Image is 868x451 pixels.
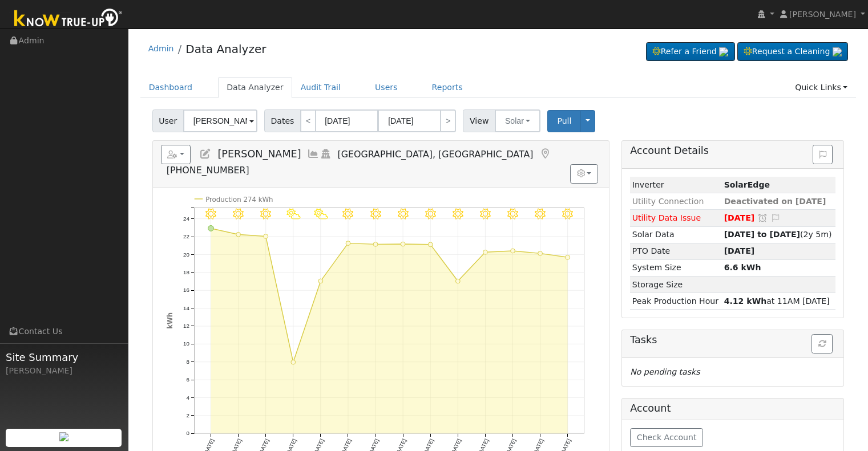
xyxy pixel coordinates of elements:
a: Multi-Series Graph [307,148,320,160]
strong: [DATE] to [DATE] [724,230,800,239]
button: Issue History [813,145,833,164]
i: 9/27 - Clear [535,208,546,219]
a: Users [366,77,406,98]
h5: Tasks [630,334,835,346]
circle: onclick="" [428,242,433,247]
a: Edit User (10736) [199,148,212,160]
text: 0 [186,430,189,436]
text: 6 [186,376,189,383]
text: 10 [183,340,189,347]
i: 9/21 - Clear [370,208,381,219]
td: System Size [630,259,722,276]
td: at 11AM [DATE] [722,293,835,310]
span: View [463,109,495,132]
a: Data Analyzer [218,77,292,98]
button: Refresh [812,334,833,354]
text: 16 [183,287,189,293]
a: Request a Cleaning [737,42,848,62]
span: Site Summary [6,350,122,365]
button: Pull [547,110,581,132]
circle: onclick="" [455,279,460,283]
i: 9/18 - PartlyCloudy [286,208,300,219]
text: 18 [183,269,189,275]
a: Reports [423,77,471,98]
a: Login As (last 07/21/2024 9:32:14 PM) [320,148,332,160]
span: Deactivated on [DATE] [724,197,826,206]
text: kWh [165,312,173,329]
a: Dashboard [140,77,201,98]
span: [PHONE_NUMBER] [167,165,249,176]
circle: onclick="" [236,232,240,237]
strong: 6.6 kWh [724,263,761,272]
a: Quick Links [786,77,856,98]
span: Pull [557,116,571,125]
i: No pending tasks [630,367,700,376]
strong: 4.12 kWh [724,296,767,306]
a: Data Analyzer [185,42,266,56]
text: 14 [183,305,189,311]
button: Solar [495,109,540,132]
text: 2 [186,412,189,419]
span: [DATE] [724,213,755,222]
circle: onclick="" [538,251,543,255]
a: Map [539,148,551,160]
span: [DATE] [724,246,755,255]
i: Edit Issue [770,214,781,222]
span: Dates [264,109,301,132]
i: 9/22 - Clear [397,208,408,219]
span: (2y 5m) [724,230,832,239]
i: 9/25 - MostlyClear [480,208,491,219]
circle: onclick="" [346,241,350,246]
a: Refer a Friend [646,42,735,62]
circle: onclick="" [264,234,268,239]
i: 9/19 - PartlyCloudy [313,208,328,219]
span: [PERSON_NAME] [789,10,856,19]
span: [PERSON_NAME] [217,148,301,160]
span: Utility Data Issue [632,213,701,222]
circle: onclick="" [208,225,213,231]
td: Peak Production Hour [630,293,722,310]
text: Production 274 kWh [205,196,273,204]
i: 9/28 - Clear [562,208,573,219]
td: Inverter [630,177,722,193]
i: 9/26 - Clear [507,208,518,219]
i: 9/23 - Clear [425,208,436,219]
td: PTO Date [630,243,722,259]
img: Know True-Up [9,6,128,32]
span: Utility Connection [632,197,704,206]
circle: onclick="" [373,242,378,246]
td: Solar Data [630,226,722,243]
input: Select a User [183,109,257,132]
i: 9/15 - Clear [205,208,216,219]
text: 20 [183,251,189,257]
a: Admin [148,44,174,53]
h5: Account Details [630,145,835,157]
circle: onclick="" [511,249,515,253]
circle: onclick="" [483,250,487,254]
circle: onclick="" [318,279,323,283]
span: [GEOGRAPHIC_DATA], [GEOGRAPHIC_DATA] [338,149,534,160]
circle: onclick="" [566,255,570,259]
i: 9/16 - Clear [233,208,244,219]
a: < [300,109,316,132]
text: 22 [183,233,189,239]
td: Storage Size [630,277,722,293]
button: Check Account [630,428,703,448]
img: retrieve [833,47,842,56]
text: 8 [186,359,189,365]
a: Snooze this issue [757,213,768,222]
circle: onclick="" [291,360,296,364]
i: 9/24 - MostlyClear [453,208,463,219]
img: retrieve [59,432,68,441]
text: 4 [186,395,189,401]
img: retrieve [719,47,728,56]
i: 9/20 - Clear [342,208,353,219]
circle: onclick="" [401,242,405,246]
a: Audit Trail [292,77,349,98]
text: 12 [183,323,189,329]
div: [PERSON_NAME] [6,365,122,377]
text: 24 [183,216,189,222]
strong: ID: 3654520, authorized: 06/05/23 [724,180,770,189]
h5: Account [630,403,671,414]
i: 9/17 - Clear [260,208,271,219]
